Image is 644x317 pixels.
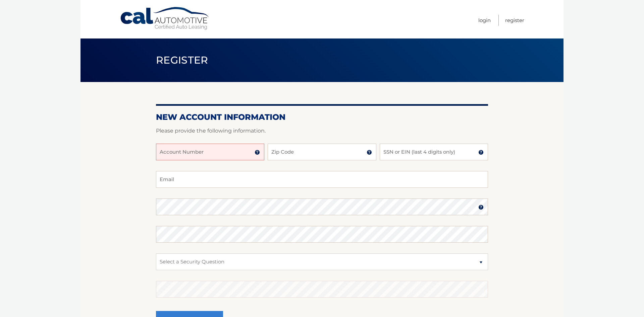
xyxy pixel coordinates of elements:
[367,150,372,155] img: tooltip.svg
[478,205,484,210] img: tooltip.svg
[255,150,260,155] img: tooltip.svg
[156,126,488,136] p: Please provide the following information.
[380,144,488,160] input: SSN or EIN (last 4 digits only)
[156,171,488,188] input: Email
[478,15,491,26] a: Login
[120,7,210,30] a: Cal Automotive
[505,15,524,26] a: Register
[156,54,208,66] span: Register
[156,112,488,122] h2: New Account Information
[478,150,484,155] img: tooltip.svg
[268,144,376,160] input: Zip Code
[156,144,264,160] input: Account Number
